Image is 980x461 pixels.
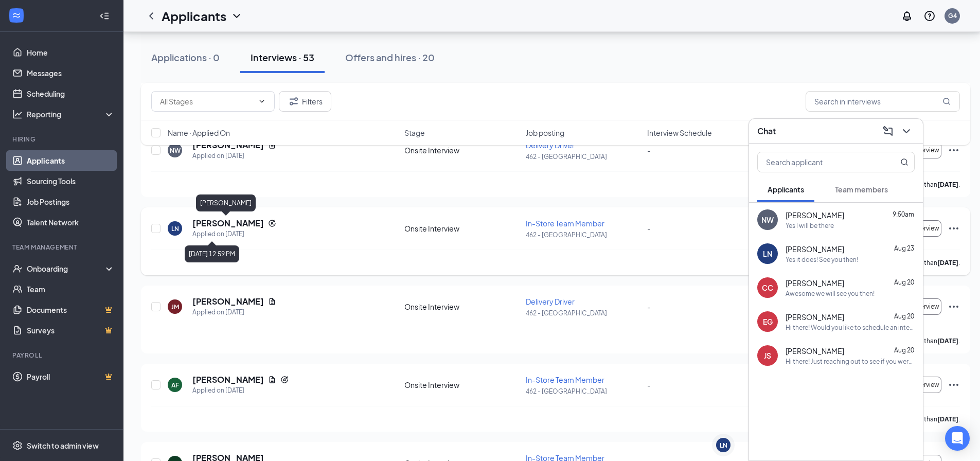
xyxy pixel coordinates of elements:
span: Aug 20 [894,346,914,354]
svg: Settings [12,440,23,451]
p: 462 - [GEOGRAPHIC_DATA] [526,309,641,317]
svg: Filter [288,95,300,108]
a: Home [27,42,115,63]
p: 462 - [GEOGRAPHIC_DATA] [526,230,641,239]
svg: ChevronDown [230,10,243,22]
h5: [PERSON_NAME] [192,296,264,307]
a: DocumentsCrown [27,299,115,320]
input: Search in interviews [806,91,960,112]
div: Switch to admin view [27,440,99,451]
svg: MagnifyingGlass [942,97,951,105]
b: [DATE] [937,181,958,188]
svg: UserCheck [12,263,23,274]
span: - [647,302,651,311]
span: Job posting [526,128,564,138]
a: Sourcing Tools [27,171,115,191]
div: Applied on [DATE] [192,151,276,161]
svg: WorkstreamLogo [11,10,22,21]
div: [DATE] 12:59 PM [185,245,239,262]
div: Hi there! Just reaching out to see if you were still interested in having an interview? [786,357,915,366]
svg: Ellipses [948,379,960,391]
svg: Ellipses [948,222,960,235]
div: EG [763,316,773,327]
p: 462 - [GEOGRAPHIC_DATA] [526,387,641,396]
a: Messages [27,63,115,83]
p: 462 - [GEOGRAPHIC_DATA] [526,152,641,161]
div: Hiring [12,135,113,144]
span: [PERSON_NAME] [786,244,844,254]
div: Applied on [DATE] [192,229,276,239]
div: LN [720,441,727,450]
div: Onsite Interview [404,223,520,234]
span: [PERSON_NAME] [786,346,844,356]
svg: Document [268,297,276,306]
span: Stage [404,128,425,138]
svg: ChevronDown [258,97,266,105]
input: All Stages [160,96,254,107]
svg: Collapse [99,11,110,21]
span: Aug 20 [894,312,914,320]
span: [PERSON_NAME] [786,312,844,322]
b: [DATE] [937,259,958,267]
svg: ChevronDown [900,125,913,137]
a: Scheduling [27,83,115,104]
div: Applied on [DATE] [192,307,276,317]
div: Yes I will be there [786,221,834,230]
div: JS [764,350,771,361]
span: Applicants [768,185,804,194]
input: Search applicant [758,152,880,172]
div: Payroll [12,351,113,360]
svg: QuestionInfo [923,10,936,22]
a: Talent Network [27,212,115,233]
h3: Chat [757,126,776,137]
h5: [PERSON_NAME] [192,218,264,229]
a: Team [27,279,115,299]
span: Name · Applied On [168,128,230,138]
div: Hi there! Would you like to schedule an interview for a delivery driver position? I am available ... [786,323,915,332]
a: PayrollCrown [27,366,115,387]
svg: Reapply [268,219,276,227]
a: Applicants [27,150,115,171]
div: JM [171,303,179,311]
div: Applied on [DATE] [192,385,289,396]
span: In-Store Team Member [526,375,604,384]
svg: ChevronLeft [145,10,157,22]
svg: MagnifyingGlass [900,158,908,166]
div: NW [761,215,774,225]
a: SurveysCrown [27,320,115,341]
span: - [647,224,651,233]
div: Yes it does! See you then! [786,255,858,264]
div: Team Management [12,243,113,252]
div: Offers and hires · 20 [345,51,435,64]
span: Team members [835,185,888,194]
div: Interviews · 53 [251,51,314,64]
b: [DATE] [937,415,958,423]
span: Aug 23 [894,244,914,252]
span: [PERSON_NAME] [786,210,844,220]
span: 9:50am [893,210,914,218]
div: G4 [948,11,957,20]
span: Aug 20 [894,278,914,286]
div: CC [762,282,773,293]
div: Awesome we will see you then! [786,289,875,298]
div: Applications · 0 [151,51,220,64]
div: Open Intercom Messenger [945,426,970,451]
div: Onboarding [27,263,106,274]
button: ChevronDown [898,123,915,139]
span: In-Store Team Member [526,219,604,228]
b: [DATE] [937,337,958,345]
div: Reporting [27,109,115,119]
svg: Ellipses [948,300,960,313]
div: Onsite Interview [404,302,520,312]
span: - [647,380,651,389]
div: AF [171,381,179,389]
h1: Applicants [162,7,226,25]
svg: Notifications [901,10,913,22]
svg: Document [268,376,276,384]
div: Onsite Interview [404,380,520,390]
svg: Reapply [280,376,289,384]
div: [PERSON_NAME] [196,194,256,211]
button: ComposeMessage [880,123,896,139]
span: Delivery Driver [526,297,575,306]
